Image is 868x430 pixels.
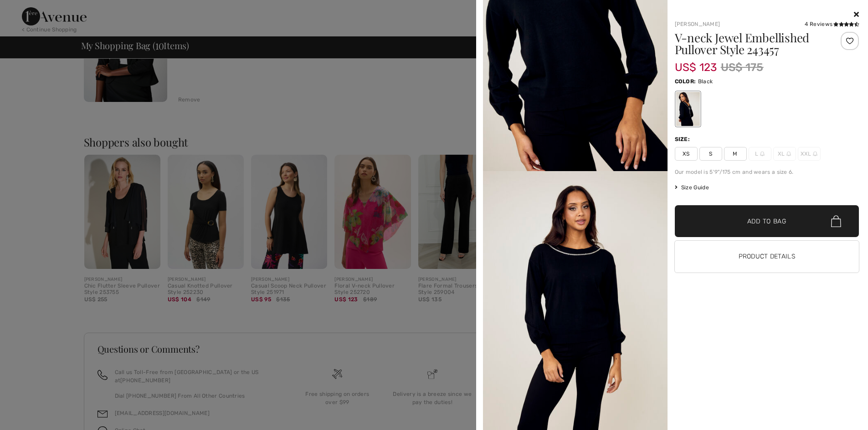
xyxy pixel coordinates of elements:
img: ring-m.svg [813,152,817,156]
span: Size Guide [675,183,709,192]
div: 4 Reviews [805,20,859,28]
img: ring-m.svg [786,152,791,156]
h1: V-neck Jewel Embellished Pullover Style 243457 [675,32,828,56]
span: Chat [20,6,39,15]
div: Size: [675,135,692,143]
span: US$ 175 [721,59,764,76]
span: XS [675,147,698,161]
div: Black [676,92,699,126]
button: Add to Bag [675,205,859,237]
span: XXL [798,147,821,161]
span: S [699,147,722,161]
span: Black [698,78,713,85]
span: XL [773,147,796,161]
span: US$ 123 [675,52,717,74]
img: ring-m.svg [760,152,765,156]
button: Product Details [675,241,859,273]
span: L [749,147,771,161]
span: Add to Bag [747,217,786,226]
div: Our model is 5'9"/175 cm and wears a size 6. [675,168,859,176]
span: M [724,147,747,161]
span: Color: [675,78,696,85]
a: [PERSON_NAME] [675,21,720,27]
img: Bag.svg [831,215,841,227]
